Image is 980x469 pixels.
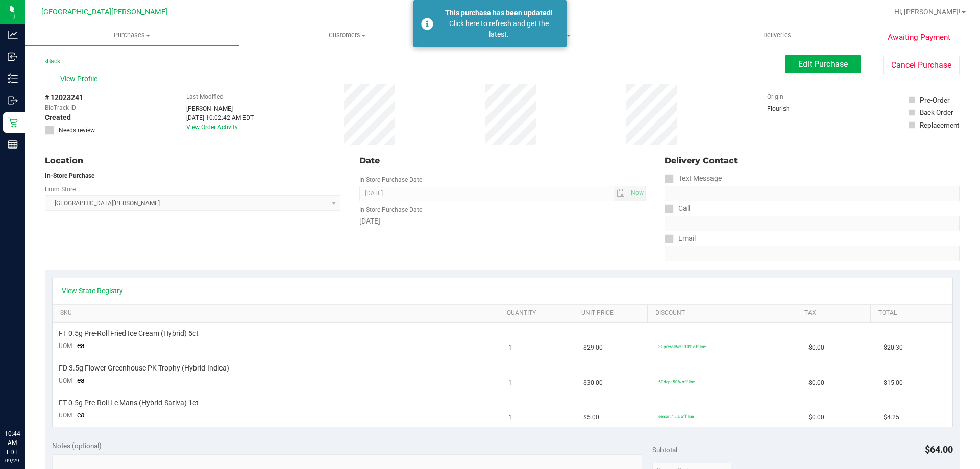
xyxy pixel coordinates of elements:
[8,117,18,128] inline-svg: Retail
[583,378,603,388] span: $30.00
[749,31,805,40] span: Deliveries
[767,104,818,113] div: Flourish
[359,155,645,167] div: Date
[665,201,690,216] label: Call
[59,363,229,373] span: FD 3.5g Flower Greenhouse PK Trophy (Hybrid-Indica)
[798,59,848,69] span: Edit Purchase
[359,175,422,184] label: In-Store Purchase Date
[583,413,599,423] span: $5.00
[665,231,696,246] label: Email
[665,155,960,167] div: Delivery Contact
[60,73,101,84] span: View Profile
[10,387,41,418] iframe: Resource center
[508,413,512,423] span: 1
[62,286,123,296] a: View State Registry
[925,444,953,455] span: $64.00
[77,376,85,384] span: ea
[439,18,559,40] div: Click here to refresh and get the latest.
[884,343,903,353] span: $20.30
[808,343,824,353] span: $0.00
[24,31,239,40] span: Purchases
[52,441,102,450] span: Notes (optional)
[60,309,495,317] a: SKU
[920,95,950,105] div: Pre-Order
[59,342,72,350] span: UOM
[665,216,960,231] input: Format: (999) 999-9999
[658,379,695,384] span: 50dep: 50% off line
[888,32,950,43] span: Awaiting Payment
[785,55,861,73] button: Edit Purchase
[5,429,20,457] p: 10:44 AM EDT
[8,52,18,62] inline-svg: Inbound
[652,446,677,454] span: Subtotal
[45,103,78,112] span: BioTrack ID:
[45,172,94,179] strong: In-Store Purchase
[359,216,645,227] div: [DATE]
[45,58,60,65] a: Back
[5,457,20,464] p: 09/29
[77,341,85,350] span: ea
[240,31,454,40] span: Customers
[359,205,422,214] label: In-Store Purchase Date
[439,8,559,18] div: This purchase has been updated!
[808,413,824,423] span: $0.00
[59,329,199,338] span: FT 0.5g Pre-Roll Fried Ice Cream (Hybrid) 5ct
[59,126,95,135] span: Needs review
[920,107,953,117] div: Back Order
[878,309,941,317] a: Total
[45,112,71,123] span: Created
[507,309,569,317] a: Quantity
[59,398,199,408] span: FT 0.5g Pre-Roll Le Mans (Hybrid-Sativa) 1ct
[655,309,792,317] a: Discount
[808,378,824,388] span: $0.00
[186,92,224,102] label: Last Modified
[658,414,694,419] span: senior: 15% off line
[80,103,82,112] span: -
[8,73,18,84] inline-svg: Inventory
[186,104,254,113] div: [PERSON_NAME]
[77,411,85,419] span: ea
[583,343,603,353] span: $29.00
[239,24,454,46] a: Customers
[581,309,644,317] a: Unit Price
[508,378,512,388] span: 1
[59,412,72,419] span: UOM
[8,30,18,40] inline-svg: Analytics
[8,139,18,150] inline-svg: Reports
[45,92,83,103] span: # 12023241
[45,155,340,167] div: Location
[767,92,783,102] label: Origin
[508,343,512,353] span: 1
[24,24,239,46] a: Purchases
[670,24,885,46] a: Deliveries
[8,95,18,106] inline-svg: Outbound
[658,344,706,349] span: 30preroll5ct: 30% off line
[883,56,960,75] button: Cancel Purchase
[884,378,903,388] span: $15.00
[45,185,76,194] label: From Store
[665,186,960,201] input: Format: (999) 999-9999
[920,120,959,130] div: Replacement
[804,309,867,317] a: Tax
[41,8,167,16] span: [GEOGRAPHIC_DATA][PERSON_NAME]
[665,171,722,186] label: Text Message
[894,8,961,16] span: Hi, [PERSON_NAME]!
[186,124,238,131] a: View Order Activity
[884,413,899,423] span: $4.25
[59,377,72,384] span: UOM
[186,113,254,122] div: [DATE] 10:02:42 AM EDT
